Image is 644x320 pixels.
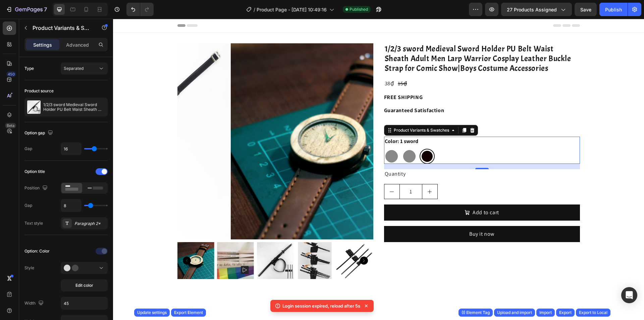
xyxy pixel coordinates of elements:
div: Type [24,65,34,72]
div: Option: Color [24,248,50,254]
button: Save [575,3,597,16]
span: / [254,6,255,13]
div: Gap [24,146,32,152]
button: Export [556,309,575,317]
div: Buy it now [356,211,381,219]
button: Buy it now [271,207,467,223]
button: 7 [3,3,50,16]
div: Style [24,265,34,271]
input: Auto [61,199,81,212]
input: Auto [61,143,81,155]
button: (I) Element Tag [459,309,493,317]
button: Separated [61,62,108,75]
button: Add to cart [271,186,467,202]
div: Gap [24,202,32,209]
span: Product Page - [DATE] 10:49:16 [257,6,327,13]
div: Option gap [24,129,54,138]
div: Product source [24,88,54,94]
div: Option title [24,169,45,175]
div: Width [24,299,45,308]
p: Product Variants & Swatches [33,24,90,32]
p: 7 [44,5,47,13]
div: Text style [24,220,43,226]
button: increment [309,166,324,180]
div: 450 [6,72,16,77]
button: 27 products assigned [501,3,572,16]
div: Position [24,184,49,193]
p: Settings [33,41,52,48]
span: Save [580,7,591,12]
button: Export Element [171,309,206,317]
div: Update settings [137,310,167,316]
button: Update settings [134,309,170,317]
div: Add to cart [360,190,386,198]
div: Publish [605,6,622,13]
span: Separated [64,66,84,71]
h2: 1/2/3 sword Medieval Sword Holder PU Belt Waist Sheath Adult Men Larp Warrior Cosplay Leather Buc... [271,25,467,55]
span: Published [350,6,368,12]
div: Import [539,310,552,316]
div: Product Variants & Swatches [279,108,337,115]
div: Undo/Redo [126,3,154,16]
button: Upload and import [494,309,535,317]
iframe: Design area [113,19,644,320]
p: Advanced [66,41,89,48]
div: Beta [5,123,16,128]
button: Carousel Next Arrow [247,238,255,246]
input: Auto [61,297,107,309]
div: Quantity [271,150,467,160]
div: Export Element [174,310,203,316]
img: product feature img [27,100,41,114]
div: 15₫ [284,60,294,70]
button: Export to Local [576,309,610,317]
span: Show more [271,104,298,112]
legend: Color: 1 sword [271,118,306,127]
div: Paragraph 2* [74,221,106,227]
div: Open Intercom Messenger [621,287,637,303]
button: Edit color [61,279,108,291]
div: (I) Element Tag [462,310,490,316]
p: Login session expired, reload after 5s [282,303,360,309]
span: 27 products assigned [507,6,557,13]
button: Show more [271,104,467,112]
div: Export to Local [579,310,607,316]
div: 38₫ [271,60,282,70]
button: decrement [271,166,286,180]
p: 1/2/3 sword Medieval Sword Holder PU Belt Waist Sheath Adult Men Larp Warrior Cosplay Leather Buc... [43,102,105,112]
strong: Guaranteed Satisfaction [271,88,331,95]
input: quantity [286,166,309,180]
button: Publish [599,3,628,16]
button: Import [536,309,555,317]
div: Upload and import [497,310,532,316]
strong: FREE SHIPPING [271,75,310,82]
span: Edit color [75,282,93,288]
div: Export [559,310,572,316]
